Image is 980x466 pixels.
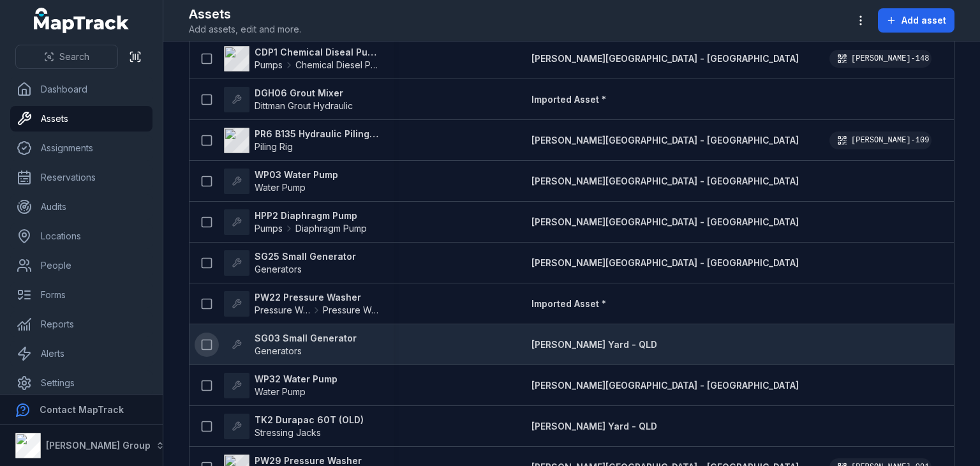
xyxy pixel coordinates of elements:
a: SG25 Small GeneratorGenerators [224,250,356,276]
div: [PERSON_NAME]-148 [829,50,932,68]
strong: PW22 Pressure Washer [255,291,378,304]
a: Imported Asset * [531,93,606,106]
a: [PERSON_NAME][GEOGRAPHIC_DATA] - [GEOGRAPHIC_DATA] [531,216,799,229]
a: Assets [10,106,152,132]
span: Pressure Washers [255,304,310,317]
a: Alerts [10,341,152,366]
span: Water Pump [255,386,306,397]
a: TK2 Durapac 60T (OLD)Stressing Jacks [224,414,364,439]
strong: CDP1 Chemical Diseal Pump [255,46,378,59]
a: Forms [10,282,152,308]
strong: TK2 Durapac 60T (OLD) [255,414,364,426]
span: Water Pump [255,182,306,193]
span: Dittman Grout Hydraulic [255,100,353,111]
a: SG03 Small GeneratorGenerators [224,332,357,357]
strong: SG03 Small Generator [255,332,357,345]
a: Imported Asset * [531,297,606,310]
span: [PERSON_NAME] Yard - QLD [531,421,657,432]
strong: DGH06 Grout Mixer [255,87,353,100]
a: WP32 Water PumpWater Pump [224,373,338,398]
strong: WP03 Water Pump [255,169,338,181]
span: Imported Asset * [531,94,606,105]
a: [PERSON_NAME][GEOGRAPHIC_DATA] - [GEOGRAPHIC_DATA] [531,52,799,65]
a: [PERSON_NAME] Yard - QLD [531,338,657,351]
span: Chemical Diesel Pump [295,59,378,71]
a: WP03 Water PumpWater Pump [224,169,338,194]
span: Diaphragm Pump [295,222,367,235]
a: HPP2 Diaphragm PumpPumpsDiaphragm Pump [224,209,367,235]
span: [PERSON_NAME][GEOGRAPHIC_DATA] - [GEOGRAPHIC_DATA] [531,257,799,268]
a: [PERSON_NAME][GEOGRAPHIC_DATA] - [GEOGRAPHIC_DATA] [531,175,799,188]
span: [PERSON_NAME][GEOGRAPHIC_DATA] - [GEOGRAPHIC_DATA] [531,380,799,391]
span: Generators [255,345,302,356]
span: [PERSON_NAME][GEOGRAPHIC_DATA] - [GEOGRAPHIC_DATA] [531,135,799,146]
strong: HPP2 Diaphragm Pump [255,209,367,222]
strong: WP32 Water Pump [255,373,338,386]
a: Assignments [10,135,152,161]
a: PW22 Pressure WasherPressure WashersPressure Washer [224,291,378,317]
a: Locations [10,223,152,249]
span: Imported Asset * [531,298,606,309]
button: Search [15,45,118,69]
span: Piling Rig [255,141,293,152]
a: Dashboard [10,77,152,102]
span: Add assets, edit and more. [189,23,301,36]
a: [PERSON_NAME][GEOGRAPHIC_DATA] - [GEOGRAPHIC_DATA] [531,379,799,392]
strong: PR6 B135 Hydraulic Piling Rig [255,128,378,140]
a: Settings [10,370,152,396]
span: [PERSON_NAME][GEOGRAPHIC_DATA] - [GEOGRAPHIC_DATA] [531,176,799,186]
span: [PERSON_NAME][GEOGRAPHIC_DATA] - [GEOGRAPHIC_DATA] [531,216,799,227]
a: Reports [10,312,152,337]
span: [PERSON_NAME][GEOGRAPHIC_DATA] - [GEOGRAPHIC_DATA] [531,53,799,64]
a: People [10,253,152,278]
span: Pressure Washer [323,304,378,317]
a: DGH06 Grout MixerDittman Grout Hydraulic [224,87,353,112]
span: Pumps [255,59,283,71]
span: Pumps [255,222,283,235]
div: [PERSON_NAME]-109 [829,132,932,149]
a: Reservations [10,165,152,190]
span: Stressing Jacks [255,427,321,438]
a: CDP1 Chemical Diseal PumpPumpsChemical Diesel Pump [224,46,378,71]
h2: Assets [189,5,301,23]
a: [PERSON_NAME] Yard - QLD [531,420,657,433]
button: Add asset [878,8,954,33]
a: [PERSON_NAME][GEOGRAPHIC_DATA] - [GEOGRAPHIC_DATA] [531,257,799,269]
span: [PERSON_NAME] Yard - QLD [531,339,657,350]
strong: SG25 Small Generator [255,250,356,263]
strong: [PERSON_NAME] Group [46,440,151,451]
a: [PERSON_NAME][GEOGRAPHIC_DATA] - [GEOGRAPHIC_DATA] [531,134,799,147]
span: Search [59,50,89,63]
a: MapTrack [34,8,130,33]
a: PR6 B135 Hydraulic Piling RigPiling Rig [224,128,378,153]
a: Audits [10,194,152,220]
span: Add asset [902,14,946,27]
span: Generators [255,264,302,274]
strong: Contact MapTrack [40,404,124,415]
